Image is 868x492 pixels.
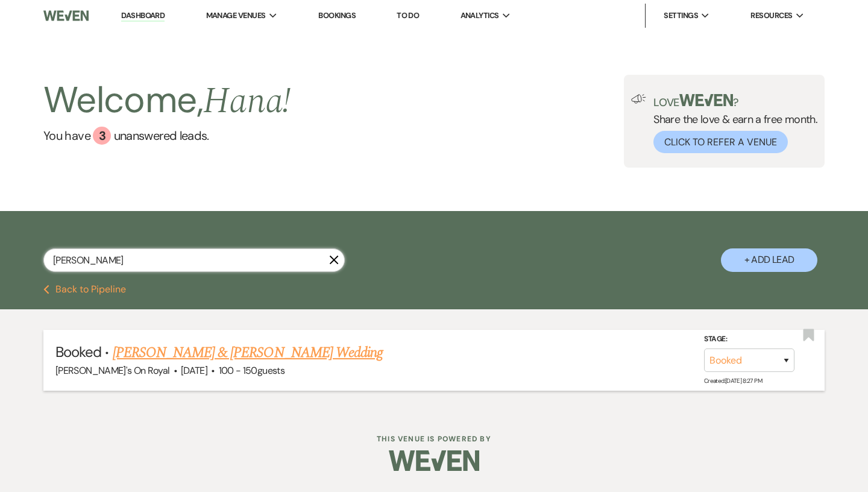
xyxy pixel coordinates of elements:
[43,127,291,145] a: You have 3 unanswered leads.
[679,94,733,106] img: weven-logo-green.svg
[664,10,698,22] span: Settings
[646,94,817,153] div: Share the love & earn a free month.
[206,10,266,22] span: Manage Venues
[631,94,646,104] img: loud-speaker-illustration.svg
[203,74,291,129] span: Hana !
[397,10,419,20] a: To Do
[43,248,345,272] input: Search by name, event date, email address or phone number
[461,10,499,22] span: Analytics
[704,377,762,385] span: Created: [DATE] 8:27 PM
[653,94,817,108] p: Love ?
[318,10,356,20] a: Bookings
[219,364,285,377] span: 100 - 150 guests
[43,3,89,28] img: Weven Logo
[43,75,291,127] h2: Welcome,
[389,440,479,482] img: Weven Logo
[121,10,165,22] a: Dashboard
[704,333,794,346] label: Stage:
[653,131,788,153] button: Click to Refer a Venue
[113,342,383,364] a: [PERSON_NAME] & [PERSON_NAME] Wedding
[55,342,101,361] span: Booked
[43,285,126,294] button: Back to Pipeline
[93,127,111,145] div: 3
[55,364,170,377] span: [PERSON_NAME]'s On Royal
[721,248,817,272] button: + Add Lead
[750,10,792,22] span: Resources
[181,364,207,377] span: [DATE]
